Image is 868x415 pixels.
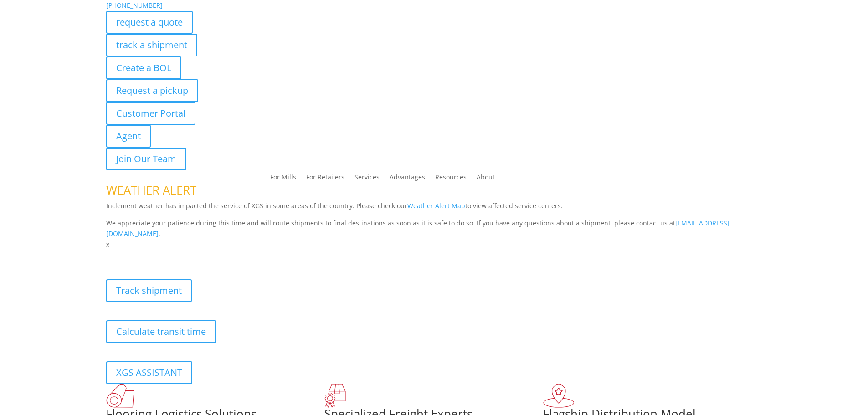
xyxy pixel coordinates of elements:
a: Calculate transit time [106,320,216,343]
p: Inclement weather has impacted the service of XGS in some areas of the country. Please check our ... [106,200,762,218]
a: Advantages [390,174,425,184]
p: We appreciate your patience during this time and will route shipments to final destinations as so... [106,218,762,240]
a: request a quote [106,11,193,34]
p: x [106,239,762,250]
a: About [477,174,495,184]
a: Create a BOL [106,56,181,79]
img: xgs-icon-flagship-distribution-model-red [543,384,575,408]
a: Customer Portal [106,102,195,125]
a: Resources [435,174,467,184]
span: WEATHER ALERT [106,182,196,198]
a: XGS ASSISTANT [106,361,192,384]
a: Join Our Team [106,148,186,170]
a: [PHONE_NUMBER] [106,1,163,10]
img: xgs-icon-total-supply-chain-intelligence-red [106,384,134,408]
a: Request a pickup [106,79,198,102]
b: Visibility, transparency, and control for your entire supply chain. [106,251,309,260]
a: For Mills [270,174,296,184]
a: For Retailers [306,174,344,184]
a: Weather Alert Map [407,201,465,210]
a: Agent [106,125,151,148]
a: track a shipment [106,34,197,56]
a: Services [354,174,380,184]
a: Track shipment [106,279,192,302]
img: xgs-icon-focused-on-flooring-red [324,384,346,408]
